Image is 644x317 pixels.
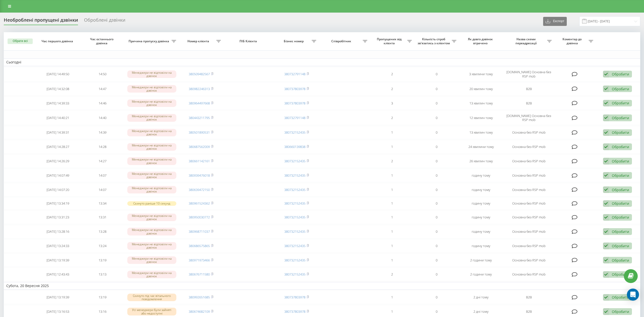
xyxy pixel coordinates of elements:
td: [DATE] 14:28:27 [36,140,80,153]
td: 14:47 [80,82,125,96]
td: [DOMAIN_NAME] Основна без RSP mob [503,67,554,81]
td: 20 хвилин тому [459,82,503,96]
a: 380732152435 [284,201,305,206]
td: 2 години тому [459,268,503,281]
a: 380964497668 [189,101,210,105]
td: 0 [414,126,459,139]
td: 0 [414,154,459,168]
td: 14:07 [80,183,125,196]
div: Скинуто раніше 10 секунд [127,201,176,206]
td: 13:34 [80,197,125,210]
a: 380732152435 [284,215,305,219]
td: 13:19 [80,291,125,304]
td: 2 [370,154,414,168]
td: Основна без RSP mob [503,140,554,153]
td: Субота, 20 Вересня 2025 [4,282,640,290]
td: годину тому [459,169,503,182]
td: 0 [414,169,459,182]
a: 380939476018 [189,173,210,178]
a: 380687562009 [189,144,210,149]
td: 3 хвилини тому [459,67,503,81]
td: 0 [414,239,459,253]
td: [DATE] 13:31:23 [36,211,80,224]
a: 380982246313 [189,87,210,91]
a: 380732791148 [284,115,305,120]
div: Обробити [612,272,629,277]
a: 380639472150 [189,187,210,192]
a: 380509482567 [189,72,210,76]
td: 2 [370,111,414,125]
td: Основна без RSP mob [503,154,554,168]
td: 13:24 [80,239,125,253]
td: Основна без RSP mob [503,126,554,139]
td: 14:50 [80,67,125,81]
td: Основна без RSP mob [503,211,554,224]
td: Основна без RSP mob [503,254,554,267]
td: 1 [370,126,414,139]
div: Обробити [612,215,629,220]
td: 1 [370,183,414,196]
td: В2В [503,82,554,96]
div: Обробити [612,130,629,135]
td: 1 [370,140,414,153]
td: [DATE] 14:32:08 [36,82,80,96]
td: 13 хвилин тому [459,97,503,110]
a: 380732152435 [284,229,305,234]
div: Обробити [612,173,629,178]
div: Обробити [612,187,629,192]
a: 380443211795 [189,115,210,120]
td: 1 [370,239,414,253]
td: [DATE] 14:26:29 [36,154,80,168]
a: 380661142161 [189,159,210,163]
td: [DATE] 13:34:19 [36,197,80,210]
span: Бізнес номер [277,39,312,43]
a: 380676711580 [189,272,210,276]
td: 0 [414,291,459,304]
div: Обробити [612,258,629,263]
td: 24 хвилини тому [459,140,503,153]
td: [DATE] 14:40:21 [36,111,80,125]
td: 2 дні тому [459,291,503,304]
td: Основна без RSP mob [503,183,554,196]
a: 380732152435 [284,244,305,248]
td: [DATE] 13:19:39 [36,291,80,304]
a: 380732152435 [284,258,305,262]
div: Менеджери не відповіли на дзвінок [127,114,176,122]
td: 14:40 [80,111,125,125]
td: [DATE] 14:07:49 [36,169,80,182]
div: Менеджери не відповіли на дзвінок [127,143,176,151]
div: Обробити [612,295,629,300]
td: 13:28 [80,225,125,238]
div: Обробити [612,87,629,91]
span: Співробітник [321,39,363,43]
td: 13:31 [80,211,125,224]
td: 13:13 [80,268,125,281]
td: годину тому [459,239,503,253]
td: [DOMAIN_NAME] Основна без RSP mob [503,111,554,125]
div: Менеджери не відповіли на дзвінок [127,157,176,165]
td: 14:27 [80,154,125,168]
td: 3 [370,97,414,110]
td: 1 [370,197,414,210]
td: В2В [503,97,554,110]
td: 14:28 [80,140,125,153]
div: Менеджери не відповіли на дзвінок [127,172,176,179]
td: Основна без RSP mob [503,239,554,253]
td: [DATE] 14:39:31 [36,126,80,139]
td: 2 [370,82,414,96]
td: 2 години тому [459,254,503,267]
td: 1 [370,211,414,224]
div: Обробити [612,101,629,105]
div: Менеджери не відповіли на дзвінок [127,99,176,107]
td: Основна без RSP mob [503,169,554,182]
td: 1 [370,291,414,304]
div: Менеджери не відповіли на дзвінок [127,242,176,250]
td: 13:19 [80,254,125,267]
div: Менеджери не відповіли на дзвінок [127,129,176,136]
td: годину тому [459,225,503,238]
td: [DATE] 14:49:50 [36,67,80,81]
td: 2 [370,67,414,81]
a: 380737803978 [284,101,305,105]
td: 26 хвилин тому [459,154,503,168]
a: 380501890531 [189,130,210,135]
